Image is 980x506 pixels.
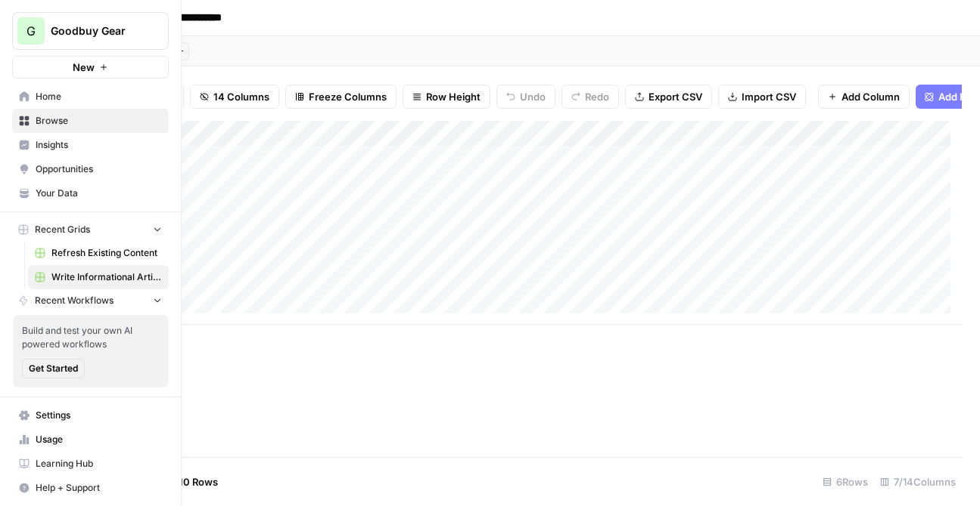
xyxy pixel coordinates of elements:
[36,457,162,471] span: Learning Hub
[29,362,78,375] span: Get Started
[874,470,962,494] div: 7/14 Columns
[817,470,874,494] div: 6 Rows
[309,89,387,104] span: Freeze Columns
[742,89,796,104] span: Import CSV
[818,85,910,109] button: Add Column
[190,85,279,109] button: 14 Columns
[403,85,490,109] button: Row Height
[51,246,162,260] span: Refresh Existing Content
[28,265,169,289] a: Write Informational Article
[22,359,85,378] button: Get Started
[718,85,806,109] button: Import CSV
[496,85,555,109] button: Undo
[12,476,169,500] button: Help + Support
[26,22,36,40] span: G
[426,89,481,104] span: Row Height
[36,114,162,128] span: Browse
[157,474,218,489] span: Add 10 Rows
[28,241,169,265] a: Refresh Existing Content
[35,294,114,307] span: Recent Workflows
[12,181,169,205] a: Your Data
[36,162,162,176] span: Opportunities
[213,89,269,104] span: 14 Columns
[36,187,162,200] span: Your Data
[35,223,90,236] span: Recent Grids
[12,403,169,427] a: Settings
[51,270,162,284] span: Write Informational Article
[12,109,169,133] a: Browse
[520,89,546,104] span: Undo
[36,138,162,152] span: Insights
[562,85,619,109] button: Redo
[12,12,169,50] button: Workspace: Goodbuy Gear
[649,89,702,104] span: Export CSV
[36,90,162,103] span: Home
[12,427,169,452] a: Usage
[285,85,397,109] button: Freeze Columns
[36,481,162,495] span: Help + Support
[12,218,169,241] button: Recent Grids
[12,289,169,312] button: Recent Workflows
[51,23,142,39] span: Goodbuy Gear
[12,85,169,109] a: Home
[585,89,609,104] span: Redo
[12,56,169,79] button: New
[625,85,712,109] button: Export CSV
[842,89,900,104] span: Add Column
[36,409,162,422] span: Settings
[12,133,169,157] a: Insights
[22,324,160,351] span: Build and test your own AI powered workflows
[12,157,169,181] a: Opportunities
[12,452,169,476] a: Learning Hub
[73,60,95,75] span: New
[36,433,162,446] span: Usage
